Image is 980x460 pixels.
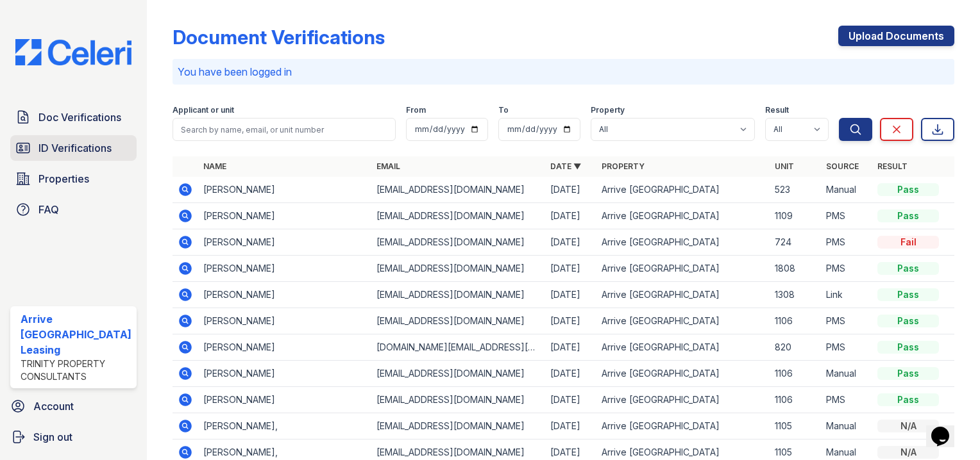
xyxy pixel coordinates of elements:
label: To [498,105,509,115]
td: PMS [821,229,872,256]
div: N/A [877,420,939,432]
div: Fail [877,236,939,249]
td: 523 [770,177,821,203]
td: [PERSON_NAME] [198,282,371,308]
span: Doc Verifications [38,110,121,125]
td: [PERSON_NAME] [198,256,371,282]
td: [EMAIL_ADDRESS][DOMAIN_NAME] [371,361,545,387]
td: [EMAIL_ADDRESS][DOMAIN_NAME] [371,229,545,256]
span: Sign out [33,429,72,445]
label: From [406,105,426,115]
td: [PERSON_NAME] [198,387,371,413]
span: ID Verifications [38,140,112,156]
span: Account [33,398,74,414]
td: [DATE] [545,387,596,413]
td: [DATE] [545,203,596,229]
a: Name [203,161,226,171]
td: PMS [821,203,872,229]
td: [EMAIL_ADDRESS][DOMAIN_NAME] [371,308,545,334]
img: CE_Logo_Blue-a8612792a0a2168367f1c8372b55b34899dd931a85d93a1a3d3e32e68fde9ad4.png [5,39,142,65]
a: Sign out [5,424,142,450]
td: [PERSON_NAME] [198,203,371,229]
td: Arrive [GEOGRAPHIC_DATA] [596,361,770,387]
span: Properties [38,171,89,186]
a: Source [826,161,859,171]
div: Pass [877,367,939,380]
div: Arrive [GEOGRAPHIC_DATA] Leasing [21,311,131,357]
td: 1106 [770,387,821,413]
td: 1808 [770,256,821,282]
a: ID Verifications [10,135,137,161]
a: Doc Verifications [10,104,137,130]
td: [PERSON_NAME] [198,361,371,387]
a: Properties [10,166,137,192]
a: Upload Documents [838,26,954,46]
td: Manual [821,177,872,203]
td: [DOMAIN_NAME][EMAIL_ADDRESS][DOMAIN_NAME] [371,334,545,361]
td: Arrive [GEOGRAPHIC_DATA] [596,334,770,361]
td: [EMAIL_ADDRESS][DOMAIN_NAME] [371,413,545,439]
td: [EMAIL_ADDRESS][DOMAIN_NAME] [371,282,545,308]
td: [DATE] [545,334,596,361]
td: [PERSON_NAME] [198,334,371,361]
div: Document Verifications [173,26,385,49]
td: 1106 [770,308,821,334]
td: [EMAIL_ADDRESS][DOMAIN_NAME] [371,256,545,282]
td: Arrive [GEOGRAPHIC_DATA] [596,387,770,413]
div: Pass [877,341,939,354]
a: Email [376,161,400,171]
a: Result [877,161,908,171]
div: Pass [877,315,939,327]
td: PMS [821,256,872,282]
td: [EMAIL_ADDRESS][DOMAIN_NAME] [371,387,545,413]
label: Applicant or unit [173,105,234,115]
td: [DATE] [545,361,596,387]
td: [PERSON_NAME] [198,229,371,256]
td: [DATE] [545,256,596,282]
div: Pass [877,262,939,275]
td: 820 [770,334,821,361]
td: [DATE] [545,177,596,203]
a: Date ▼ [550,161,581,171]
div: N/A [877,446,939,459]
td: Arrive [GEOGRAPHIC_DATA] [596,308,770,334]
a: Property [602,161,645,171]
td: Arrive [GEOGRAPHIC_DATA] [596,256,770,282]
td: [PERSON_NAME] [198,177,371,203]
td: 1106 [770,361,821,387]
td: [DATE] [545,308,596,334]
td: [DATE] [545,282,596,308]
div: Pass [877,183,939,196]
td: PMS [821,387,872,413]
td: Manual [821,413,872,439]
td: Arrive [GEOGRAPHIC_DATA] [596,229,770,256]
td: [EMAIL_ADDRESS][DOMAIN_NAME] [371,203,545,229]
input: Search by name, email, or unit number [173,118,396,141]
td: 724 [770,229,821,256]
div: Pass [877,393,939,406]
td: [PERSON_NAME] [198,308,371,334]
a: FAQ [10,197,137,222]
td: Arrive [GEOGRAPHIC_DATA] [596,413,770,439]
td: Arrive [GEOGRAPHIC_DATA] [596,177,770,203]
a: Unit [775,161,794,171]
span: FAQ [38,202,59,217]
label: Property [591,105,625,115]
td: [EMAIL_ADDRESS][DOMAIN_NAME] [371,177,545,203]
label: Result [765,105,789,115]
td: Manual [821,361,872,387]
td: Link [821,282,872,308]
td: PMS [821,334,872,361]
p: You have been logged in [178,64,949,79]
div: Pass [877,209,939,222]
div: Trinity Property Consultants [21,357,131,383]
td: Arrive [GEOGRAPHIC_DATA] [596,282,770,308]
td: 1308 [770,282,821,308]
div: Pass [877,288,939,301]
td: [DATE] [545,229,596,256]
td: 1105 [770,413,821,439]
td: 1109 [770,203,821,229]
td: [PERSON_NAME], [198,413,371,439]
iframe: chat widget [926,409,967,447]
